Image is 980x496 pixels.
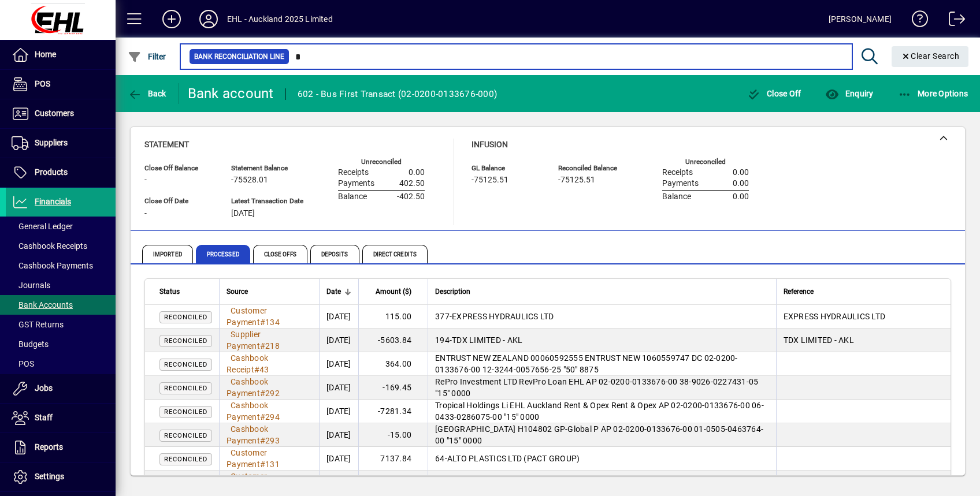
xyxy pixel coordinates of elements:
span: -75528.01 [231,176,268,185]
span: TDX LIMITED - AKL [784,335,854,345]
a: POS [6,70,116,99]
a: Bank Accounts [6,295,116,315]
span: Deposits [310,245,359,263]
span: 0.00 [733,192,749,202]
div: Status [159,285,212,298]
span: Bank Reconciliation Line [194,51,284,62]
span: More Options [898,89,968,98]
span: Tropical Holdings Li EHL Auckland Rent & Opex Rent & Opex AP 02-0200-0133676-00 06-0433-0286075-0... [435,401,764,422]
span: 194 [435,335,450,345]
span: [DATE] [231,209,255,218]
span: [GEOGRAPHIC_DATA] H104802 GP-Global P AP 02-0200-0133676-00 01-0505-0463764-00 "15" 0000 [435,424,763,445]
span: ALTO PLASTICS LTD (PACT GROUP) [447,454,580,463]
td: [DATE] [319,352,358,376]
span: Close Off [747,89,801,98]
span: Cashbook Payment [227,401,268,422]
span: Products [35,167,68,177]
span: Settings [35,472,64,481]
a: Suppliers [6,129,116,158]
button: Close Off [744,83,804,104]
a: Products [6,158,116,187]
button: More Options [895,83,971,104]
button: Profile [190,9,227,29]
div: [PERSON_NAME] [829,10,892,28]
span: 131 [265,460,280,469]
a: Jobs [6,374,116,403]
a: Reports [6,433,116,462]
span: - [450,335,452,345]
span: Journals [12,281,50,290]
span: 294 [265,412,280,422]
span: Source [227,285,248,298]
span: Payments [338,179,374,188]
td: 364.00 [358,352,428,376]
span: Latest Transaction Date [231,197,303,205]
span: Cashbook Payment [227,377,268,398]
span: Direct Credits [362,245,428,263]
div: Bank account [188,84,274,103]
a: Cashbook Payments [6,256,116,275]
td: -169.45 [358,376,428,400]
label: Unreconciled [361,158,402,166]
a: POS [6,354,116,374]
app-page-header-button: Back [116,83,179,104]
span: Filter [128,52,166,61]
span: Back [128,89,166,98]
button: Back [125,83,169,104]
span: Suppliers [35,138,68,147]
td: -7281.34 [358,400,428,423]
span: Date [326,285,341,298]
span: Customers [35,109,74,118]
span: - [450,312,452,321]
div: Reference [784,285,936,298]
span: 43 [259,365,269,374]
a: Cashbook Payment#292 [227,375,284,400]
button: Clear [892,46,969,67]
span: 293 [265,436,280,445]
span: 0.00 [733,179,749,188]
a: Knowledge Base [903,2,929,40]
span: Budgets [12,340,49,349]
span: Supplier Payment [227,330,261,350]
span: Balance [662,192,691,202]
span: Statement Balance [231,165,303,172]
span: Reconciled [164,456,207,463]
span: 402.50 [399,179,425,188]
div: Date [326,285,351,298]
span: Staff [35,413,53,422]
span: Bank Accounts [12,300,73,309]
a: Logout [940,2,966,40]
span: # [254,365,259,374]
span: 218 [265,341,280,350]
span: Financials [35,197,71,206]
a: Customers [6,99,116,128]
span: - [144,176,147,185]
span: Close Offs [253,245,307,263]
button: Enquiry [822,83,876,104]
a: Customer Payment#134 [227,304,284,329]
span: Reconciled [164,432,207,439]
span: Cashbook Receipt [227,353,268,374]
a: Customer Payment#131 [227,446,284,471]
a: Cashbook Receipt#43 [227,352,273,376]
td: -5603.84 [358,329,428,352]
span: Reconciled [164,337,207,345]
a: Staff [6,404,116,432]
span: 0.00 [409,168,425,177]
span: Enquiry [825,89,873,98]
span: 134 [265,318,280,327]
span: Customer Payment [227,472,267,493]
a: Supplier Payment#218 [227,328,284,352]
span: Reference [784,285,814,298]
a: Cashbook Payment#293 [227,423,284,447]
span: - [144,209,147,218]
span: 377 [435,312,450,321]
span: EXPRESS HYDRAULICS LTD [784,312,886,321]
span: Balance [338,192,367,202]
span: # [260,436,265,445]
a: Cashbook Payment#294 [227,399,284,423]
span: 292 [265,389,280,398]
button: Add [153,9,190,29]
span: -75125.51 [472,176,508,185]
td: [DATE] [319,376,358,400]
